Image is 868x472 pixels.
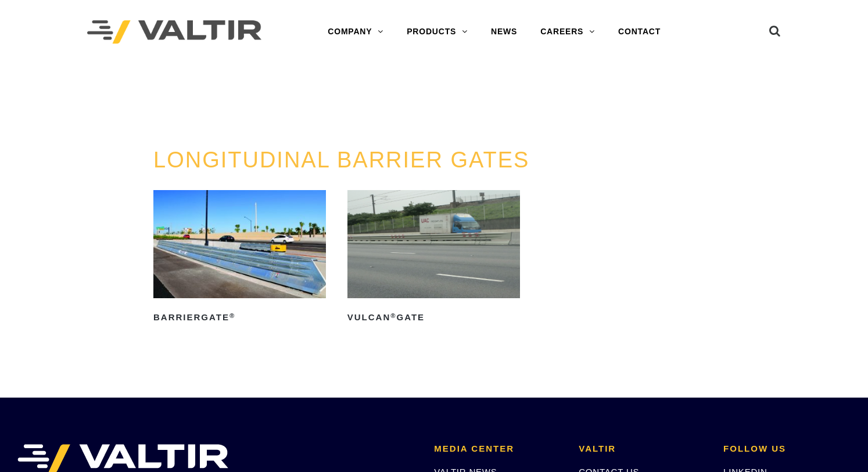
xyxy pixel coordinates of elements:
[153,190,326,327] a: BarrierGate®
[347,190,520,327] a: Vulcan®Gate
[390,312,396,319] sup: ®
[347,309,520,327] h2: Vulcan Gate
[395,20,479,44] a: PRODUCTS
[153,148,529,172] a: LONGITUDINAL BARRIER GATES
[153,309,326,327] h2: BarrierGate
[434,444,561,454] h2: MEDIA CENTER
[607,20,672,44] a: CONTACT
[316,20,395,44] a: COMPANY
[529,20,607,44] a: CAREERS
[229,312,235,319] sup: ®
[579,444,706,454] h2: VALTIR
[723,444,851,454] h2: FOLLOW US
[479,20,529,44] a: NEWS
[87,20,261,44] img: Valtir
